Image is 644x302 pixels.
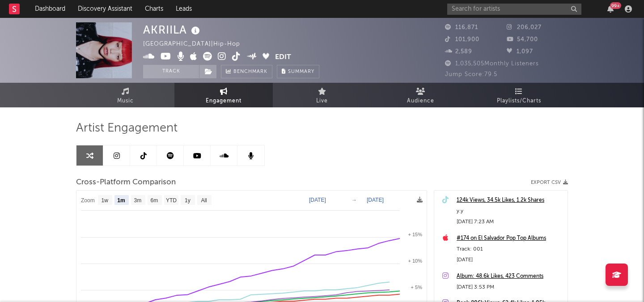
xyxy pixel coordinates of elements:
span: 116,871 [445,25,478,30]
div: 99 + [610,2,621,9]
text: Zoom [81,197,95,204]
button: Export CSV [531,180,568,185]
a: 124k Views, 34.5k Likes, 1.2k Shares [457,195,563,206]
text: All [201,197,207,204]
span: Cross-Platform Comparison [76,177,176,188]
div: AKRIILA [143,22,202,37]
text: + 5% [411,285,423,290]
a: #174 on El Salvador Pop Top Albums [457,233,563,244]
text: [DATE] [367,197,384,203]
div: [DATE] [457,255,563,265]
text: 1y [185,197,191,204]
span: 101,900 [445,37,479,43]
span: Live [316,96,328,106]
span: Playlists/Charts [497,96,541,106]
a: Album: 48.6k Likes, 423 Comments [457,271,563,282]
text: 1w [102,197,109,204]
div: y.y [457,206,563,217]
text: [DATE] [309,197,326,203]
text: 6m [151,197,158,204]
text: → [352,197,357,203]
div: [DATE] 7:23 AM [457,217,563,227]
span: Summary [288,69,314,74]
button: Summary [277,65,319,78]
div: Track: 001 [457,244,563,255]
span: 54,700 [507,37,538,43]
a: Benchmark [221,65,272,78]
button: Track [143,65,199,78]
text: YTD [166,197,177,204]
span: Benchmark [233,67,267,77]
a: Live [273,83,371,107]
span: Audience [407,96,434,106]
input: Search for artists [447,4,581,15]
button: Edit [275,52,291,63]
text: 3m [134,197,142,204]
text: 1m [117,197,125,204]
span: 1,035,505 Monthly Listeners [445,61,539,67]
span: Engagement [206,96,241,106]
span: 1,097 [507,49,533,55]
text: + 15% [408,232,423,237]
a: Audience [371,83,470,107]
span: Music [117,96,134,106]
div: [DATE] 3:53 PM [457,282,563,293]
span: Artist Engagement [76,123,178,134]
a: Music [76,83,174,107]
div: [GEOGRAPHIC_DATA] | Hip-Hop [143,39,250,50]
text: + 10% [408,258,423,264]
span: 206,027 [507,25,542,30]
a: Engagement [174,83,273,107]
span: 2,589 [445,49,472,55]
span: Jump Score: 79.5 [445,72,497,77]
a: Playlists/Charts [470,83,568,107]
button: 99+ [607,5,614,13]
